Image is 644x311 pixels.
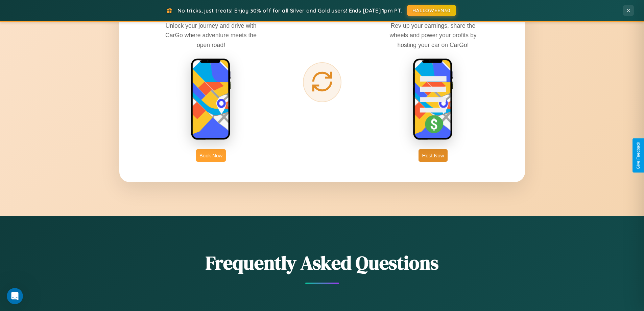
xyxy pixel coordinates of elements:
img: rent phone [191,58,231,141]
button: HALLOWEEN30 [407,5,456,16]
p: Unlock your journey and drive with CarGo where adventure meets the open road! [160,21,262,49]
iframe: Intercom live chat [7,288,23,304]
img: host phone [413,58,453,141]
h2: Frequently Asked Questions [119,250,525,276]
button: Book Now [196,149,226,162]
span: No tricks, just treats! Enjoy 30% off for all Silver and Gold users! Ends [DATE] 1pm PT. [177,7,402,14]
div: Give Feedback [636,142,641,169]
button: Host Now [419,149,447,162]
p: Rev up your earnings, share the wheels and power your profits by hosting your car on CarGo! [382,21,484,49]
